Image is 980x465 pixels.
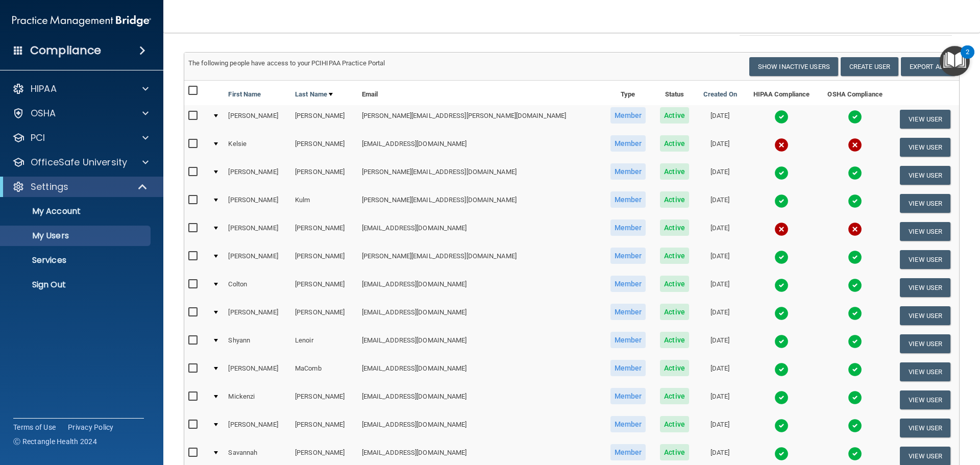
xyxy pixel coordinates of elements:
button: Show Inactive Users [749,57,838,76]
th: Email [358,81,603,105]
td: [PERSON_NAME] [224,358,291,386]
td: [PERSON_NAME] [291,161,358,189]
td: [PERSON_NAME] [291,274,358,302]
td: [DATE] [696,302,744,330]
span: Member [610,360,646,376]
td: Kelsie [224,133,291,161]
span: Member [610,191,646,208]
th: OSHA Compliance [819,81,891,105]
img: tick.e7d51cea.svg [774,419,789,433]
td: MaComb [291,358,358,386]
span: Active [660,107,689,124]
td: [EMAIL_ADDRESS][DOMAIN_NAME] [358,358,603,386]
a: HIPAA [12,83,149,95]
img: tick.e7d51cea.svg [848,306,862,321]
td: [DATE] [696,246,744,274]
h4: Compliance [30,43,101,58]
td: [DATE] [696,105,744,133]
th: HIPAA Compliance [744,81,819,105]
img: tick.e7d51cea.svg [848,447,862,461]
img: cross.ca9f0e7f.svg [774,222,789,236]
span: Active [660,135,689,152]
img: cross.ca9f0e7f.svg [848,222,862,236]
td: [EMAIL_ADDRESS][DOMAIN_NAME] [358,217,603,246]
a: First Name [228,88,261,101]
img: tick.e7d51cea.svg [848,334,862,349]
span: The following people have access to your PCIHIPAA Practice Portal [188,59,385,67]
img: tick.e7d51cea.svg [774,334,789,349]
img: tick.e7d51cea.svg [774,250,789,264]
td: [PERSON_NAME][EMAIL_ADDRESS][DOMAIN_NAME] [358,189,603,217]
button: View User [900,334,950,353]
button: View User [900,419,950,437]
button: View User [900,166,950,185]
td: [PERSON_NAME] [224,246,291,274]
td: [PERSON_NAME] [291,105,358,133]
td: [DATE] [696,414,744,442]
span: Active [660,163,689,180]
p: OfficeSafe University [31,156,127,168]
p: PCI [31,132,45,144]
td: [DATE] [696,386,744,414]
img: tick.e7d51cea.svg [774,390,789,405]
td: [EMAIL_ADDRESS][DOMAIN_NAME] [358,302,603,330]
td: [EMAIL_ADDRESS][DOMAIN_NAME] [358,133,603,161]
p: My Users [7,231,146,241]
img: tick.e7d51cea.svg [848,419,862,433]
a: Settings [12,181,148,193]
button: View User [900,110,950,129]
button: View User [900,222,950,241]
a: OfficeSafe University [12,156,149,168]
td: [DATE] [696,358,744,386]
span: Member [610,219,646,236]
span: Active [660,444,689,460]
span: Active [660,304,689,320]
td: [DATE] [696,133,744,161]
img: tick.e7d51cea.svg [848,166,862,180]
button: View User [900,362,950,381]
th: Status [653,81,696,105]
p: HIPAA [31,83,57,95]
p: My Account [7,206,146,216]
button: Open Resource Center, 2 new notifications [940,46,970,76]
span: Active [660,332,689,348]
a: Terms of Use [13,422,56,432]
td: [DATE] [696,274,744,302]
td: [PERSON_NAME] [291,246,358,274]
td: [PERSON_NAME] [224,161,291,189]
a: PCI [12,132,149,144]
p: Services [7,255,146,265]
td: [PERSON_NAME][EMAIL_ADDRESS][DOMAIN_NAME] [358,246,603,274]
td: Kulm [291,189,358,217]
td: [EMAIL_ADDRESS][DOMAIN_NAME] [358,386,603,414]
button: View User [900,194,950,213]
span: Member [610,388,646,404]
td: [DATE] [696,330,744,358]
img: tick.e7d51cea.svg [774,278,789,292]
span: Active [660,388,689,404]
td: Lenoir [291,330,358,358]
span: Member [610,416,646,432]
span: Member [610,332,646,348]
span: Member [610,163,646,180]
span: Ⓒ Rectangle Health 2024 [13,436,97,447]
a: Export All [901,57,955,76]
td: [PERSON_NAME] [224,302,291,330]
button: Create User [841,57,898,76]
img: tick.e7d51cea.svg [848,110,862,124]
p: Settings [31,181,68,193]
td: [EMAIL_ADDRESS][DOMAIN_NAME] [358,414,603,442]
img: PMB logo [12,11,151,31]
img: tick.e7d51cea.svg [774,447,789,461]
img: tick.e7d51cea.svg [848,194,862,208]
img: cross.ca9f0e7f.svg [774,138,789,152]
img: tick.e7d51cea.svg [848,390,862,405]
span: Active [660,219,689,236]
div: 2 [966,52,969,65]
td: [PERSON_NAME] [224,189,291,217]
a: Created On [703,88,737,101]
td: Shyann [224,330,291,358]
img: tick.e7d51cea.svg [774,110,789,124]
span: Active [660,416,689,432]
td: [PERSON_NAME] [291,302,358,330]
